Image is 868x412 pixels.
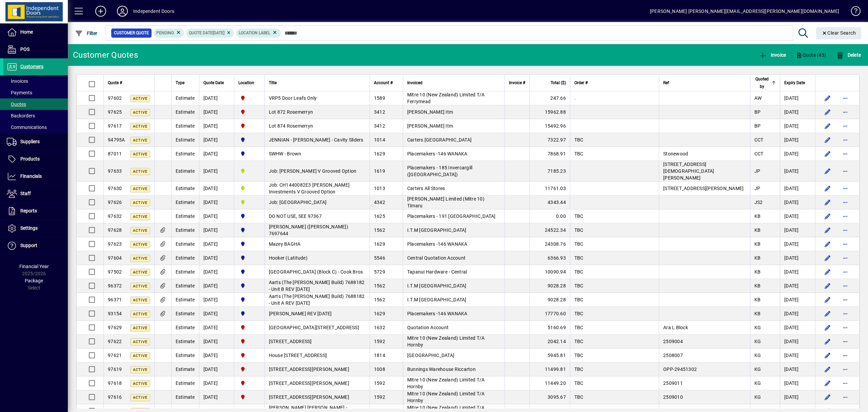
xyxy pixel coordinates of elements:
[407,255,466,261] span: Central Quotation Account
[754,75,770,90] span: Quoted by
[822,280,833,291] button: Edit
[269,151,301,156] span: SWHW - Brown
[529,293,570,307] td: 9028.28
[7,78,28,84] span: Invoices
[407,196,485,208] span: [PERSON_NAME] Limited (Mitre 10) Timaru
[20,191,31,196] span: Staff
[407,151,468,156] span: Placemakers -146 WANAKA
[176,109,195,115] span: Estimate
[780,279,815,293] td: [DATE]
[7,90,32,95] span: Payments
[374,95,385,101] span: 1589
[754,200,763,205] span: JS2
[754,255,761,261] span: KB
[19,264,49,269] span: Financial Year
[752,49,793,61] app-page-header-button: Convert to invoice
[822,266,833,277] button: Edit
[3,24,68,41] a: Home
[529,119,570,133] td: 15492.96
[840,336,851,347] button: More options
[754,109,761,115] span: BP
[108,151,122,156] span: 87011
[238,296,260,303] span: Cromwell Central Otago
[374,283,385,288] span: 1562
[199,119,234,133] td: [DATE]
[780,119,815,133] td: [DATE]
[269,109,313,115] span: Lot 872 Rosemerryn
[780,237,815,251] td: [DATE]
[822,211,833,222] button: Edit
[112,5,133,17] button: Profile
[407,283,467,288] span: I.T.M [GEOGRAPHIC_DATA]
[108,255,122,261] span: 97604
[374,123,385,129] span: 3412
[3,41,68,58] a: POS
[133,284,147,288] span: Active
[574,227,584,233] span: TBC
[269,168,357,174] span: Job: [PERSON_NAME] V Grooved Option
[239,31,270,35] span: Location Label
[663,79,746,87] div: Ref
[754,123,761,129] span: BP
[840,93,851,104] button: More options
[269,294,365,306] span: Aarts (The [PERSON_NAME] Build) 7688182 - Unit A REV [DATE]
[754,241,761,247] span: KB
[108,79,150,87] div: Quote #
[199,251,234,265] td: [DATE]
[816,27,862,39] button: Clear
[780,161,815,182] td: [DATE]
[199,182,234,195] td: [DATE]
[374,79,393,87] span: Account #
[780,251,815,265] td: [DATE]
[374,297,385,302] span: 1562
[407,241,468,247] span: Placemakers -146 WANAKA
[574,269,584,275] span: TBC
[199,195,234,209] td: [DATE]
[822,148,833,159] button: Edit
[407,297,467,302] span: I.T.M [GEOGRAPHIC_DATA]
[199,161,234,182] td: [DATE]
[133,169,147,174] span: Active
[269,137,363,143] span: JENNIAN - [PERSON_NAME] - Cavity Sliders
[238,199,260,206] span: Timaru
[133,256,147,261] span: Active
[374,168,385,174] span: 1619
[199,265,234,279] td: [DATE]
[238,94,260,102] span: Christchurch
[3,110,68,121] a: Backorders
[407,213,496,219] span: Placemakers - 191 [GEOGRAPHIC_DATA]
[574,283,584,288] span: TBC
[108,241,122,247] span: 97623
[20,225,38,231] span: Settings
[199,237,234,251] td: [DATE]
[108,109,122,115] span: 97625
[834,49,863,61] button: Delete
[199,147,234,161] td: [DATE]
[407,92,485,104] span: Mitre 10 (New Zealand) Limited T/A Ferrymead
[108,137,125,143] span: 94795A
[176,283,195,288] span: Estimate
[199,223,234,237] td: [DATE]
[203,79,230,87] div: Quote Date
[840,239,851,249] button: More options
[407,165,473,177] span: Placemakers - 185 Invercargill ([GEOGRAPHIC_DATA])
[133,138,147,143] span: Active
[199,105,234,119] td: [DATE]
[780,223,815,237] td: [DATE]
[156,31,174,35] span: Pending
[176,137,195,143] span: Estimate
[574,137,584,143] span: TBC
[822,183,833,194] button: Edit
[822,252,833,263] button: Edit
[269,255,308,261] span: Hooker (Latitude)
[754,137,764,143] span: CCT
[529,237,570,251] td: 24308.76
[529,133,570,147] td: 7322.97
[133,187,147,191] span: Active
[238,108,260,116] span: Christchurch
[238,254,260,262] span: Cromwell Central Otago
[407,269,467,275] span: Tapanui Hardware - Central
[822,166,833,176] button: Edit
[374,241,385,247] span: 1629
[374,137,385,143] span: 1014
